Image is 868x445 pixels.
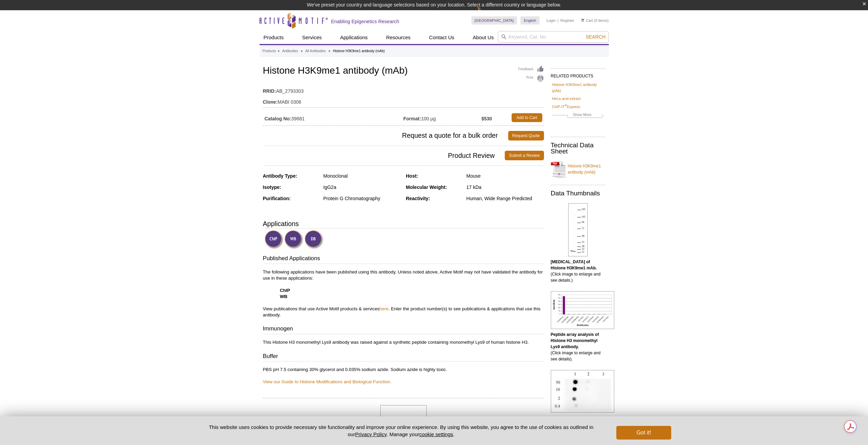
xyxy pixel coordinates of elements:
a: Cart [581,18,593,23]
strong: Format: [403,116,421,122]
p: The following applications have been published using this antibody. Unless noted above, Active Mo... [263,269,544,318]
p: This website uses cookies to provide necessary site functionality and improve your online experie... [197,424,605,438]
a: Register [560,18,574,23]
li: Histone H3K9me1 antibody (mAb) [333,49,385,53]
img: Your Cart [581,18,584,22]
div: Mouse [466,173,544,179]
h2: Enabling Epigenetics Research [331,18,399,25]
a: About Us [469,31,498,44]
sup: ® [565,104,567,107]
strong: Antibody Type: [263,173,297,179]
h3: Published Applications [263,254,544,264]
h2: Data Thumbnails [551,190,605,196]
strong: ChIP [280,288,290,293]
td: 39681 [263,112,403,124]
td: 100 µg [403,112,482,124]
strong: Reactivity: [406,196,430,201]
b: [MEDICAL_DATA] of Histone H3K9me1 mAb. [551,259,597,270]
p: (Click image to enlarge and see details). [551,331,605,362]
h2: Technical Data Sheet [551,142,605,154]
h3: Buffer [263,352,544,362]
img: Histone H3K9me1 antibody (mAb) tested by Western blot. [568,203,588,256]
a: Products [260,31,288,44]
img: Histone H3K9me1 antibody (mAb) tested by dot blot analysis. [551,370,614,413]
a: Histone H3K9me1 antibody (pAb) [552,81,604,94]
a: Contact Us [425,31,458,44]
a: Print [518,75,544,82]
a: Feedback [518,65,544,73]
td: MABI 0306 [263,95,544,106]
div: Human, Wide Range Predicted [466,195,544,202]
strong: RRID: [263,88,276,94]
h1: Histone H3K9me1 antibody (mAb) [263,65,544,77]
strong: Catalog No: [265,116,292,122]
button: Search [584,34,607,40]
a: Privacy Policy [355,431,386,437]
a: Show More [552,112,604,119]
p: This Histone H3 monomethyl Lys9 antibody was raised against a synthetic peptide containing monome... [263,339,544,345]
a: [GEOGRAPHIC_DATA] [471,16,517,25]
a: Products [263,48,276,54]
div: IgG2a [323,184,401,190]
li: » [328,49,330,53]
button: cookie settings [419,431,453,437]
strong: WB [280,294,288,299]
div: 17 kDa [466,184,544,190]
div: Monoclonal [323,173,401,179]
a: View our Guide to Histone Modifications and Biological Function. [263,379,392,384]
a: Histone H3K9me1 antibody (mAb) [551,159,605,179]
strong: Host: [406,173,418,179]
td: AB_2793303 [263,84,544,95]
a: Add to Cart [512,113,542,122]
span: Request a quote for a bulk order [263,131,508,140]
strong: Clone: [263,99,278,105]
a: Submit a Review [505,151,544,160]
li: » [278,49,280,53]
a: Antibodies [282,48,298,54]
p: (Click image to enlarge and see details.) [551,415,605,440]
strong: Isotype: [263,184,281,190]
b: Dot blot of Histone H3K9me1 mAb. [551,416,587,427]
img: Change Here [477,5,495,21]
h3: Applications [263,219,544,229]
li: | [558,16,559,25]
p: PBS pH 7.5 containing 30% glycerol and 0.035% sodium azide. Sodium azide is highly toxic. [263,367,544,385]
span: Product Review [263,151,505,160]
strong: Molecular Weight: [406,184,447,190]
a: HeLa acid extract [552,95,581,102]
strong: $530 [481,116,492,122]
p: (Click image to enlarge and see details.) [551,259,605,283]
input: Keyword, Cat. No. [498,31,609,43]
img: ChIP Validated [265,230,283,249]
a: here [380,306,388,311]
a: All Antibodies [305,48,326,54]
button: Got it! [616,426,671,440]
a: Applications [336,31,372,44]
img: Histone H3 monomethyl Lys9 antibody (mAb) specificity tested by peptide array analysis. [551,291,614,329]
li: » [301,49,303,53]
a: Services [298,31,326,44]
img: Dot Blot Validated [305,230,323,249]
h2: RELATED PRODUCTS [551,68,605,80]
a: Login [546,18,556,23]
span: Search [586,34,605,40]
a: English [520,16,540,25]
a: Request Quote [508,131,544,140]
img: Western Blot Validated [284,230,303,249]
div: Protein G Chromatography [323,195,401,202]
li: (0 items) [581,16,609,25]
strong: Purification: [263,196,291,201]
h3: Immunogen [263,325,544,334]
b: Peptide array analysis of Histone H3 monomethyl Lys9 antibody. [551,332,599,349]
a: ChIP-IT®Express [552,104,580,110]
a: Resources [382,31,415,44]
